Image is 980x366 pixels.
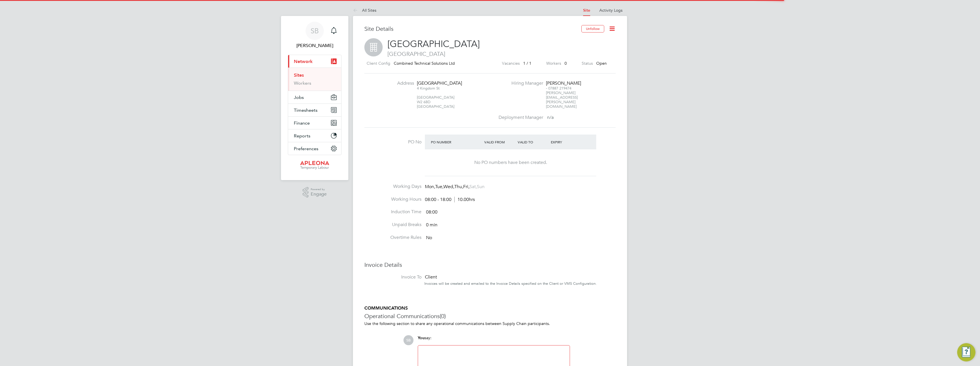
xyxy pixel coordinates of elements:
[495,80,543,86] label: Hiring Manager
[294,146,318,151] span: Preferences
[288,117,341,129] button: Finance
[469,184,477,190] span: Sat,
[546,80,582,86] div: [PERSON_NAME]
[435,184,443,190] span: Tue,
[294,95,304,100] span: Jobs
[546,60,561,67] label: Workers
[454,197,475,202] span: 10.00hrs
[426,210,437,215] span: 08:00
[483,137,516,147] div: Valid From
[288,22,342,49] a: SB[PERSON_NAME]
[288,129,341,142] button: Reports
[387,38,480,50] span: [GEOGRAPHIC_DATA]
[311,192,327,197] span: Engage
[294,72,304,78] a: Sites
[549,137,583,147] div: Expiry
[364,139,421,145] label: PO No
[403,335,413,345] span: SB
[311,187,327,192] span: Powered by
[394,61,455,66] span: Combined Technical Solutions Ltd
[426,222,437,228] span: 0 min
[443,184,454,190] span: Wed,
[364,305,616,311] h5: COMMUNICATIONS
[546,86,547,91] span: -
[281,16,348,180] nav: Main navigation
[300,161,329,170] img: apleona-logo-retina.png
[288,42,342,49] span: Shane Beck
[417,86,453,109] div: 4 Kingdom St [GEOGRAPHIC_DATA] W2 6BD [GEOGRAPHIC_DATA]
[581,25,604,32] button: Unfollow
[425,197,475,203] div: 08:00 - 18:00
[546,90,578,109] span: [PERSON_NAME][EMAIL_ADDRESS][PERSON_NAME][DOMAIN_NAME]
[583,8,590,13] a: Site
[957,343,975,361] button: Engage Resource Center
[294,107,318,113] span: Timesheets
[288,142,341,155] button: Preferences
[383,80,414,86] label: Address
[288,161,342,170] a: Go to home page
[454,184,463,190] span: Thu,
[364,312,616,320] h3: Operational Communications
[364,196,421,202] label: Working Hours
[523,61,531,66] span: 1 / 1
[364,222,421,228] label: Unpaid Breaks
[364,274,421,280] label: Invoice To
[429,137,483,147] div: PO Number
[367,60,390,67] label: Client Config
[294,133,310,139] span: Reports
[440,312,446,320] span: (0)
[364,261,616,269] h3: Invoice Details
[288,55,341,68] button: Network
[596,61,607,66] span: Open
[294,120,310,126] span: Finance
[548,86,571,91] span: 07887 219474
[364,235,421,241] label: Overtime Rules
[424,274,616,280] div: Client
[364,50,616,58] span: [GEOGRAPHIC_DATA]
[288,68,341,91] div: Network
[364,25,581,32] h3: Site Details
[418,335,570,345] div: say:
[353,8,376,13] a: All Sites
[303,187,327,198] a: Powered byEngage
[417,80,453,86] div: [GEOGRAPHIC_DATA]
[288,104,341,116] button: Timesheets
[288,91,341,103] button: Jobs
[599,8,622,13] a: Activity Logs
[418,335,425,340] span: You
[311,27,319,34] span: SB
[426,235,432,241] span: No
[502,60,520,67] label: Vacancies
[431,160,591,166] div: No PO numbers have been created.
[582,60,593,67] label: Status
[547,115,554,120] span: n/a
[424,281,616,286] div: Invoices will be created and emailed to the Invoice Details specified on the Client or VMS Config...
[495,115,543,121] label: Deployment Manager
[364,184,421,190] label: Working Days
[477,184,485,190] span: Sun
[516,137,550,147] div: Valid To
[463,184,469,190] span: Fri,
[425,184,435,190] span: Mon,
[364,321,616,326] p: Use the following section to share any operational communications between Supply Chain participants.
[294,80,311,86] a: Workers
[565,61,567,66] span: 0
[364,209,421,215] label: Induction Time
[294,59,313,64] span: Network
